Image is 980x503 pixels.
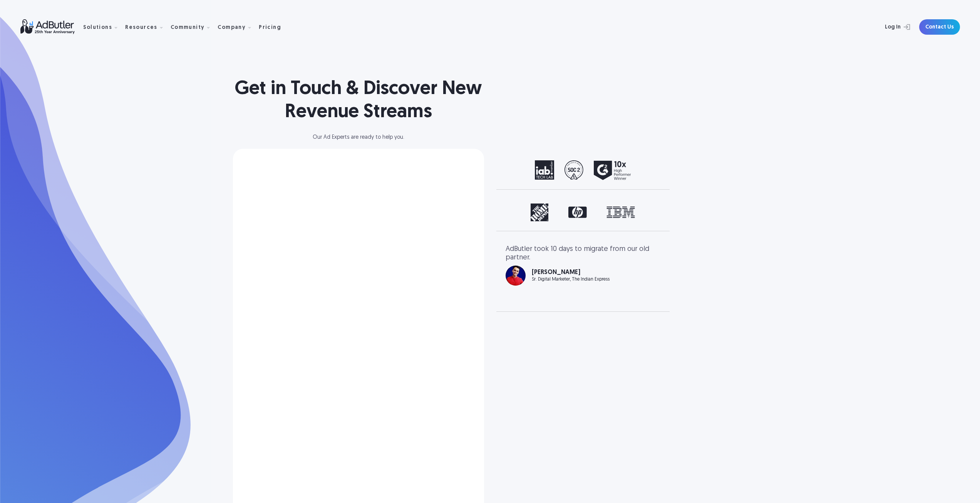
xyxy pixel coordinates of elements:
[506,245,660,302] div: carousel
[506,160,660,180] div: 1 of 2
[532,277,610,282] div: Sr. Digital Marketer, The Indian Express
[506,245,660,286] div: 1 of 3
[506,160,660,180] div: carousel
[83,25,112,30] div: Solutions
[171,25,205,30] div: Community
[83,15,124,39] div: Solutions
[630,204,660,222] div: next slide
[630,245,660,302] div: next slide
[259,25,281,30] div: Pricing
[919,19,960,35] a: Contact Us
[506,204,660,222] div: 1 of 3
[532,269,610,276] div: [PERSON_NAME]
[630,160,660,180] div: next slide
[218,25,246,30] div: Company
[864,19,915,35] a: Log In
[218,15,257,39] div: Company
[171,15,216,39] div: Community
[506,245,660,262] div: AdButler took 10 days to migrate from our old partner.
[233,78,484,124] h1: Get in Touch & Discover New Revenue Streams
[233,135,484,140] div: Our Ad Experts are ready to help you.
[259,24,287,30] a: Pricing
[506,204,660,222] div: carousel
[125,25,157,30] div: Resources
[125,15,169,39] div: Resources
